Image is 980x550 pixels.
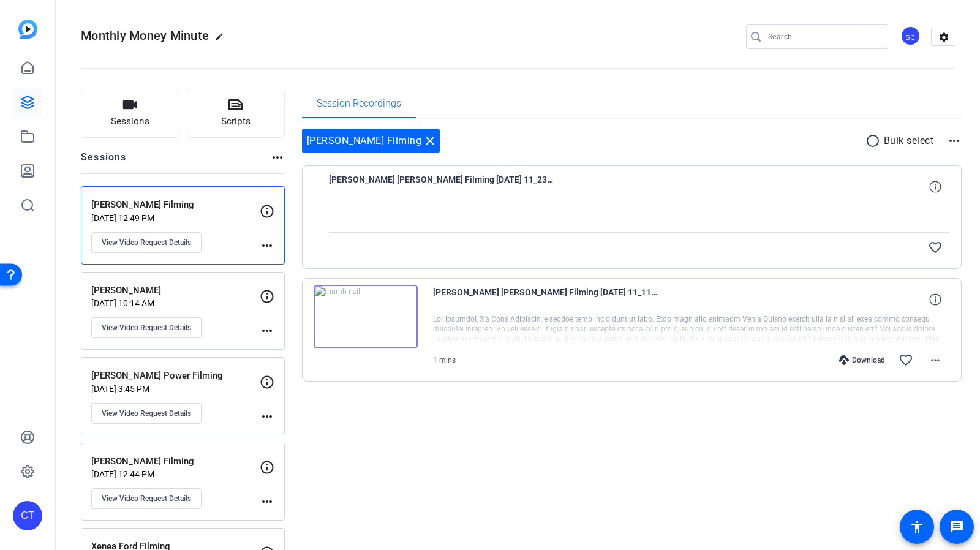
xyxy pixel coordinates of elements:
span: Session Recordings [317,99,401,108]
mat-icon: more_horiz [947,134,962,148]
mat-icon: favorite_border [928,240,943,255]
button: View Video Request Details [91,317,202,338]
img: thumb-nail [314,285,418,348]
span: View Video Request Details [102,494,191,503]
span: [PERSON_NAME] [PERSON_NAME] Filming [DATE] 11_23_25 [329,172,556,202]
mat-icon: message [949,519,964,534]
p: Bulk select [884,134,934,148]
p: [PERSON_NAME] Filming [91,198,260,212]
span: Scripts [221,115,251,129]
h2: Sessions [81,150,127,173]
mat-icon: more_horiz [260,409,274,424]
span: View Video Request Details [102,238,191,247]
button: View Video Request Details [91,403,202,424]
mat-icon: edit [215,32,230,47]
div: Download [833,355,891,365]
button: View Video Request Details [91,488,202,509]
p: [PERSON_NAME] Power Filming [91,369,260,383]
div: [PERSON_NAME] Filming [302,129,440,153]
mat-icon: more_horiz [260,238,274,253]
mat-icon: radio_button_unchecked [865,134,884,148]
mat-icon: more_horiz [270,150,285,165]
p: [DATE] 3:45 PM [91,384,260,394]
span: View Video Request Details [102,409,191,418]
mat-icon: favorite_border [899,353,913,367]
mat-icon: more_horiz [260,494,274,509]
mat-icon: settings [932,28,956,47]
p: [PERSON_NAME] [91,284,260,298]
p: [DATE] 12:49 PM [91,213,260,223]
p: [PERSON_NAME] Filming [91,454,260,469]
span: [PERSON_NAME] [PERSON_NAME] Filming [DATE] 11_11_01 [433,285,660,314]
button: Sessions [81,89,179,138]
p: [DATE] 12:44 PM [91,469,260,479]
mat-icon: more_horiz [928,353,943,367]
div: CT [13,501,42,530]
p: [DATE] 10:14 AM [91,298,260,308]
mat-icon: more_horiz [260,323,274,338]
div: SC [900,26,921,46]
input: Search [768,29,878,44]
mat-icon: close [423,134,437,148]
button: View Video Request Details [91,232,202,253]
span: View Video Request Details [102,323,191,333]
img: blue-gradient.svg [18,20,37,39]
button: Scripts [187,89,285,138]
span: Monthly Money Minute [81,28,209,43]
span: Sessions [111,115,149,129]
mat-icon: accessibility [910,519,924,534]
span: 1 mins [433,356,456,364]
ngx-avatar: Stephen Conine [900,26,922,47]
